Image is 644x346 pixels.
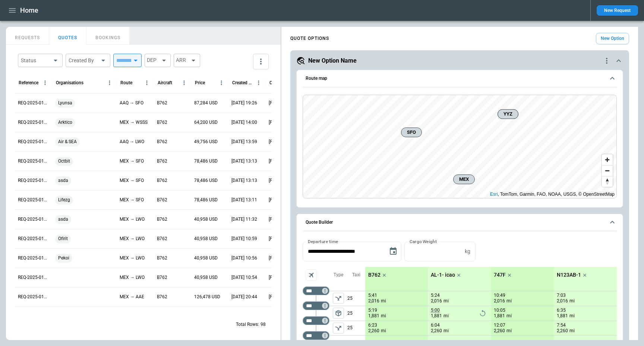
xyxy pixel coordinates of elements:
[494,328,505,334] p: 2,260
[49,27,86,45] button: QUOTES
[120,158,144,164] p: MEX → SFO
[231,119,257,126] p: 21/08/2025 14:00
[494,308,505,313] p: 10:05
[55,132,80,151] span: Air & SEA
[443,298,449,304] p: mi
[6,27,49,45] button: REQUESTS
[231,294,257,300] p: 20/08/2025 20:44
[120,255,145,261] p: MEX → LWO
[55,152,73,171] span: Octbit
[69,57,98,64] div: Created By
[569,313,575,319] p: mi
[194,177,218,184] p: 78,486 USD
[602,56,611,65] div: quote-option-actions
[303,214,617,231] button: Quote Builder
[333,293,344,304] span: Type of sector
[194,216,218,223] p: 40,958 USD
[18,294,49,300] p: REQ-2025-011078
[231,255,257,261] p: 21/08/2025 10:56
[490,192,498,197] a: Esri
[306,270,317,281] span: Aircraft selection
[231,100,257,106] p: 21/08/2025 19:26
[18,274,49,281] p: REQ-2025-011124
[158,80,172,85] div: Aircraft
[443,313,449,319] p: mi
[368,272,381,278] p: B762
[368,328,379,334] p: 2,260
[157,158,167,164] p: B762
[368,308,377,313] p: 5:19
[55,229,71,248] span: Ofirit
[557,308,566,313] p: 6:35
[303,95,616,198] canvas: Map
[157,236,167,242] p: B762
[157,294,167,300] p: B762
[55,113,75,132] span: Arktico
[457,176,471,183] span: MEX
[120,80,132,85] div: Route
[308,238,338,245] label: Departure time
[18,197,49,203] p: REQ-2025-011130
[602,154,613,165] button: Zoom in
[104,78,115,88] button: Organisations column menu
[18,139,49,145] p: REQ-2025-011155
[194,274,218,281] p: 40,958 USD
[557,328,568,334] p: 2,260
[386,244,401,259] button: Choose date, selected date is Jun 1, 2025
[179,78,189,88] button: Aircraft column menu
[120,100,143,106] p: AAQ → SFO
[347,291,365,306] p: 25
[120,119,148,126] p: MEX → WSSS
[334,272,343,278] p: Type
[18,158,49,164] p: REQ-2025-011132
[18,119,49,126] p: REQ-2025-011156
[216,78,227,88] button: Price column menu
[194,294,220,300] p: 126,478 USD
[290,37,329,40] h4: QUOTE OPTIONS
[231,177,257,184] p: 21/08/2025 13:13
[333,323,344,334] span: Type of sector
[20,6,38,15] h1: Home
[490,191,615,198] div: , TomTom, Garmin, FAO, NOAA, USGS, © OpenStreetMap
[157,216,167,223] p: B762
[157,255,167,261] p: B762
[431,272,455,278] p: AL-1- icao
[18,236,49,242] p: REQ-2025-011126
[557,293,566,298] p: 7:03
[335,309,342,317] span: package_2
[333,308,344,319] span: Type of sector
[18,255,49,261] p: REQ-2025-011125
[120,236,145,242] p: MEX → LWO
[269,80,291,85] div: Created by
[261,321,266,328] p: 98
[145,54,171,67] div: DEP
[18,216,49,223] p: REQ-2025-011128
[195,80,205,85] div: Price
[465,248,470,255] p: kg
[381,313,386,319] p: mi
[494,272,506,278] p: 747F
[347,321,365,335] p: 25
[506,328,512,334] p: mi
[303,331,329,340] div: Too short
[231,158,257,164] p: 21/08/2025 13:13
[253,54,269,69] button: more
[157,197,167,203] p: B762
[157,274,167,281] p: B762
[174,54,200,67] div: ARR
[352,272,360,278] p: Taxi
[253,78,264,88] button: Created At (UTC+1:00) column menu
[569,298,575,304] p: mi
[236,321,259,328] p: Total Rows:
[303,316,329,325] div: Too short
[231,274,257,281] p: 21/08/2025 10:54
[303,95,617,198] div: Route map
[368,313,379,319] p: 1,881
[501,110,515,118] span: YYZ
[194,236,218,242] p: 40,958 USD
[477,308,488,319] span: Reset
[120,197,144,203] p: MEX → SFO
[296,56,623,65] button: New Option Namequote-option-actions
[231,139,257,145] p: 21/08/2025 13:59
[410,238,437,245] label: Cargo Weight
